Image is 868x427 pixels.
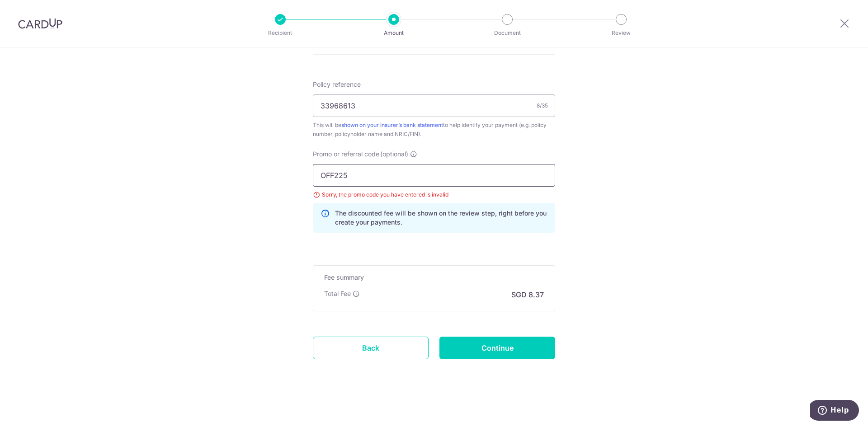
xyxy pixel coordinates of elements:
[313,337,429,359] a: Back
[324,273,544,282] h5: Fee summary
[313,190,555,199] div: Sorry, the promo code you have entered is invalid
[341,122,443,128] a: shown on your insurer’s bank statement
[313,150,379,159] span: Promo or referral code
[588,28,655,38] p: Review
[511,289,544,300] p: SGD 8.37
[360,28,427,38] p: Amount
[810,400,859,422] iframe: Opens a widget where you can find more information
[474,28,541,38] p: Document
[380,150,408,159] span: (optional)
[247,28,314,38] p: Recipient
[439,337,555,359] input: Continue
[335,209,547,227] p: The discounted fee will be shown on the review step, right before you create your payments.
[537,101,548,110] div: 8/35
[313,80,361,89] label: Policy reference
[18,18,62,29] img: CardUp
[324,289,351,298] p: Total Fee
[313,121,555,139] div: This will be to help identify your payment (e.g. policy number, policyholder name and NRIC/FIN).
